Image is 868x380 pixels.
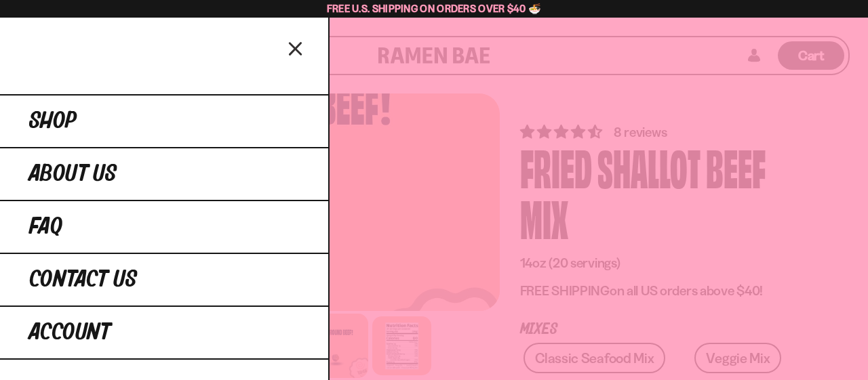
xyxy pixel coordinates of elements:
span: Shop [29,109,77,133]
span: Free U.S. Shipping on Orders over $40 🍜 [327,2,542,15]
span: Contact Us [29,268,137,292]
span: FAQ [29,215,62,239]
span: About Us [29,162,117,186]
button: Close menu [284,36,308,60]
span: Account [29,320,111,345]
